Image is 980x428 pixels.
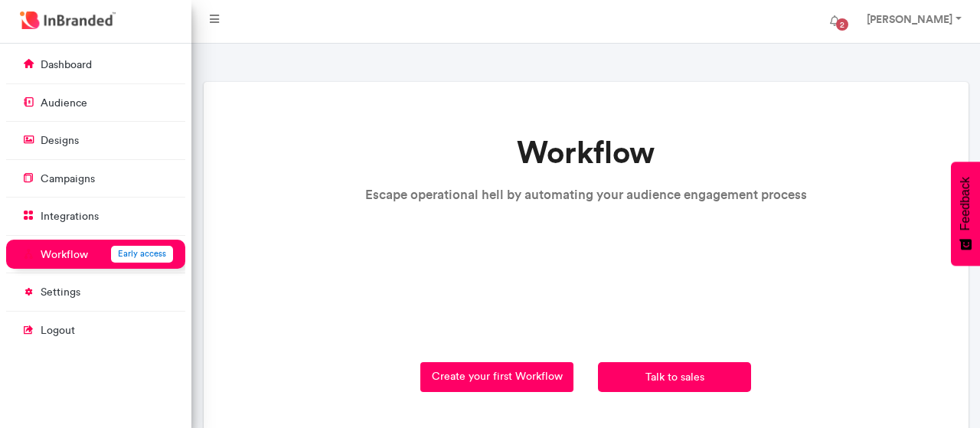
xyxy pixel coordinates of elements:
a: audience [6,88,185,117]
p: logout [41,323,75,338]
span: 2 [836,18,848,31]
a: WorkflowEarly access [6,240,185,269]
p: dashboard [41,57,92,73]
a: integrations [6,201,185,230]
h1: Workflow [365,134,807,171]
a: Talk to sales [598,362,751,392]
a: designs [6,126,185,155]
img: InBranded Logo [16,8,119,33]
a: dashboard [6,50,185,79]
button: Feedback - Show survey [951,162,980,266]
strong: [PERSON_NAME] [867,12,952,26]
iframe: YouTube video player [365,218,807,333]
a: [PERSON_NAME] [851,6,974,37]
p: designs [41,133,79,149]
span: Feedback [959,177,972,230]
span: Early access [118,248,166,259]
a: settings [6,277,185,306]
p: Workflow [41,247,88,263]
p: audience [41,96,87,111]
button: 2 [818,6,851,37]
button: Create your first Workflow [420,362,573,392]
a: campaigns [6,164,185,193]
p: campaigns [41,172,95,187]
p: Escape operational hell by automating your audience engagement process [365,183,807,206]
p: settings [41,285,80,300]
p: integrations [41,209,99,224]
